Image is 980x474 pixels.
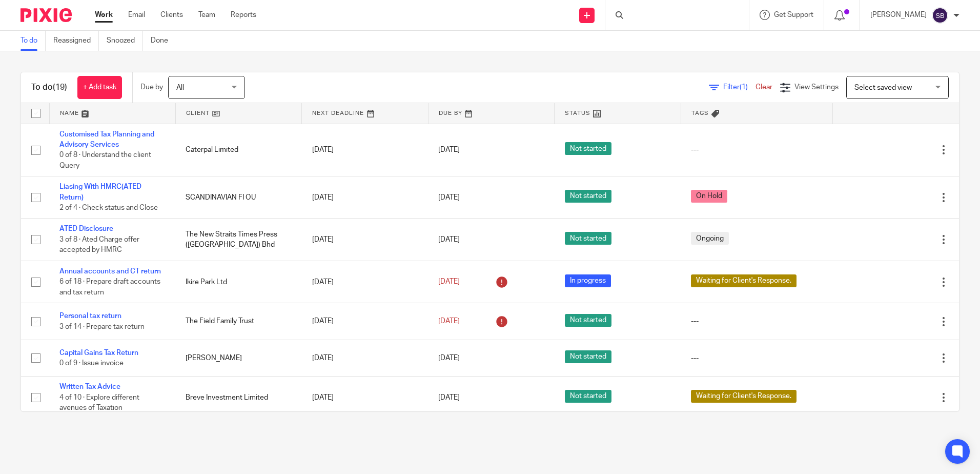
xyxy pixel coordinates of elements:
a: Snoozed [107,31,143,51]
span: 6 of 18 · Prepare draft accounts and tax return [59,279,160,297]
a: Annual accounts and CT return [59,268,161,275]
td: [DATE] [302,219,428,261]
span: 3 of 14 · Prepare tax return [59,323,145,330]
span: Get Support [774,11,813,18]
span: Not started [565,232,611,245]
span: Select saved view [854,84,912,91]
span: Waiting for Client's Response. [691,390,797,403]
span: [DATE] [438,194,460,201]
span: 3 of 8 · Ated Charge offer accepted by HMRC [59,236,139,254]
td: Caterpal Limited [175,124,301,176]
span: 2 of 4 · Check status and Close [59,204,158,211]
span: Not started [565,390,611,403]
span: 4 of 10 · Explore different avenues of Taxation [59,394,139,412]
span: Tags [691,110,709,116]
a: Reports [231,10,256,20]
span: Not started [565,350,611,363]
td: [DATE] [302,377,428,419]
img: svg%3E [932,7,948,24]
td: [PERSON_NAME] [175,340,301,376]
span: [DATE] [438,279,460,286]
img: Pixie [21,8,72,22]
a: Reassigned [53,31,99,51]
span: [DATE] [438,146,460,153]
a: Personal tax return [59,312,121,320]
span: (1) [740,84,748,91]
span: [DATE] [438,236,460,243]
a: Liasing With HMRC(ATED Return) [59,183,141,201]
span: On Hold [691,190,727,203]
span: Not started [565,314,611,327]
span: [DATE] [438,394,460,401]
span: All [176,84,184,91]
a: Written Tax Advice [59,383,120,390]
td: [DATE] [302,124,428,176]
td: SCANDINAVIAN FI OU [175,176,301,219]
div: --- [691,145,822,155]
h1: To do [31,82,67,93]
span: Ongoing [691,232,729,245]
td: The New Straits Times Press ([GEOGRAPHIC_DATA]) Bhd [175,219,301,261]
a: Work [95,10,113,20]
p: Due by [140,82,163,92]
a: ATED Disclosure [59,225,113,232]
div: --- [691,316,822,326]
td: [DATE] [302,261,428,303]
td: The Field Family Trust [175,303,301,340]
a: Customised Tax Planning and Advisory Services [59,131,154,148]
span: [DATE] [438,354,460,362]
a: Email [128,10,145,20]
td: [DATE] [302,340,428,376]
td: Breve Investment Limited [175,377,301,419]
a: Done [151,31,176,51]
div: --- [691,353,822,363]
span: In progress [565,274,611,287]
span: Waiting for Client's Response. [691,274,797,287]
td: [DATE] [302,176,428,219]
span: 0 of 8 · Understand the client Query [59,151,151,169]
a: To do [21,31,46,51]
a: + Add task [77,76,122,99]
a: Clear [756,84,772,91]
span: View Settings [794,84,839,91]
span: Not started [565,190,611,203]
a: Capital Gains Tax Return [59,349,138,357]
span: 0 of 9 · Issue invoice [59,360,124,367]
span: (19) [53,83,67,91]
td: Ikire Park Ltd [175,261,301,303]
span: [DATE] [438,318,460,325]
td: [DATE] [302,303,428,340]
a: Clients [160,10,183,20]
p: [PERSON_NAME] [870,10,927,20]
span: Not started [565,142,611,155]
span: Filter [723,84,756,91]
a: Team [198,10,215,20]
